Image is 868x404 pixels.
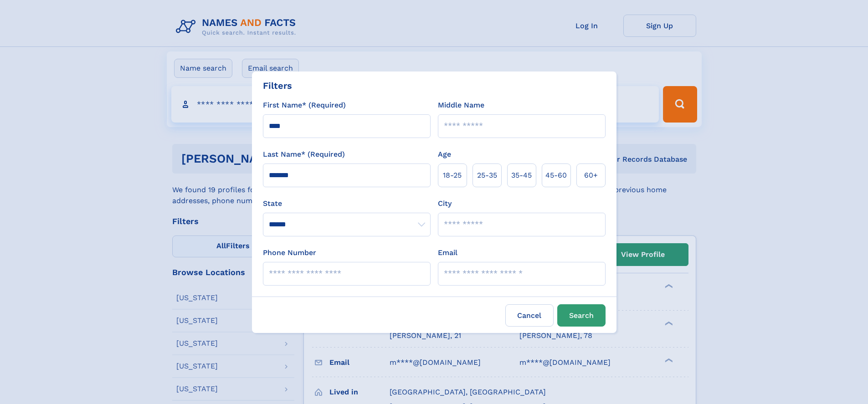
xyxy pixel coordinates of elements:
[438,198,452,209] label: City
[438,100,484,111] label: Middle Name
[263,198,431,209] label: State
[263,79,292,92] div: Filters
[263,149,345,160] label: Last Name* (Required)
[584,170,598,181] span: 60+
[263,100,346,111] label: First Name* (Required)
[443,170,462,181] span: 18‑25
[438,247,457,258] label: Email
[545,170,567,181] span: 45‑60
[511,170,532,181] span: 35‑45
[557,304,606,327] button: Search
[438,149,451,160] label: Age
[505,304,554,327] label: Cancel
[477,170,497,181] span: 25‑35
[263,247,316,258] label: Phone Number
